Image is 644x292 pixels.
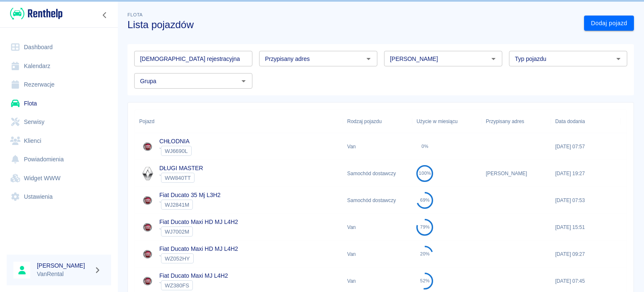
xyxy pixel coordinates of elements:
[139,165,156,182] img: Image
[7,94,111,113] a: Flota
[551,110,620,133] div: Data dodania
[7,169,111,188] a: Widget WWW
[159,253,238,263] div: `
[551,160,620,187] div: [DATE] 19:27
[488,53,499,65] button: Otwórz
[420,251,430,257] div: 20%
[159,165,203,171] a: DŁUGI MASTER
[555,110,585,133] div: Data dodania
[135,110,343,133] div: Pojazd
[159,226,238,237] div: `
[139,219,156,236] img: Image
[7,38,111,57] a: Dashboard
[161,202,192,208] span: WJ2841M
[161,148,191,154] span: WJ6690L
[343,241,412,268] div: Van
[420,224,430,230] div: 79%
[10,7,62,21] img: Renthelp logo
[139,246,156,263] img: Image
[343,214,412,241] div: Van
[159,200,221,210] div: `
[139,138,156,155] img: Image
[154,116,166,127] button: Sort
[161,282,192,289] span: WZ380FS
[37,270,91,279] p: VanRental
[161,255,193,262] span: WZ052HY
[419,171,431,176] div: 100%
[7,7,62,21] a: Renthelp logo
[161,175,194,181] span: WW840TT
[7,132,111,150] a: Klienci
[127,12,143,17] span: Flota
[551,214,620,241] div: [DATE] 15:51
[159,272,228,279] a: Fiat Ducato Maxi MJ L4H2
[584,16,634,31] a: Dodaj pojazd
[416,110,457,133] div: Użycie w miesiącu
[420,197,430,203] div: 69%
[363,53,374,65] button: Otwórz
[159,245,238,252] a: Fiat Ducato Maxi HD MJ L4H2
[551,241,620,268] div: [DATE] 09:27
[159,280,228,290] div: `
[343,160,412,187] div: Samochód dostawczy
[159,218,238,225] a: Fiat Ducato Maxi HD MJ L4H2
[159,192,221,198] a: Fiat Ducato 35 Mj L3H2
[127,19,577,31] h3: Lista pojazdów
[139,273,156,289] img: Image
[343,187,412,214] div: Samochód dostawczy
[161,229,192,235] span: WJ7002M
[37,261,91,270] h6: [PERSON_NAME]
[486,110,524,133] div: Przypisany adres
[159,173,203,183] div: `
[99,10,111,21] button: Zwiń nawigację
[7,113,111,132] a: Serwisy
[7,75,111,94] a: Rezerwacje
[551,133,620,160] div: [DATE] 07:57
[343,133,412,160] div: Van
[412,110,481,133] div: Użycie w miesiącu
[238,75,249,87] button: Otwórz
[347,110,382,133] div: Rodzaj pojazdu
[343,110,412,133] div: Rodzaj pojazdu
[482,160,551,187] div: [PERSON_NAME]
[139,110,154,133] div: Pojazd
[421,144,428,149] div: 0%
[7,57,111,76] a: Kalendarz
[7,187,111,206] a: Ustawienia
[482,110,551,133] div: Przypisany adres
[159,138,190,145] a: CHŁODNIA
[139,192,156,209] img: Image
[159,146,192,156] div: `
[420,278,430,284] div: 52%
[7,150,111,169] a: Powiadomienia
[551,187,620,214] div: [DATE] 07:53
[613,53,624,65] button: Otwórz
